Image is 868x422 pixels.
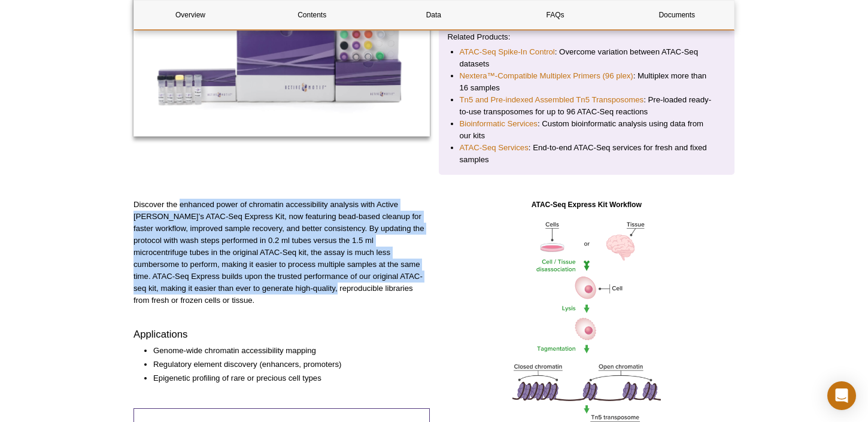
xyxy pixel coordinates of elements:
a: Bioinformatic Services [460,118,538,130]
li: : End-to-end ATAC-Seq services for fresh and fixed samples [460,142,714,166]
strong: ATAC-Seq Express Kit Workflow [532,201,642,209]
li: : Custom bioinformatic analysis using data from our kits [460,118,714,142]
p: Related Products: [448,31,726,43]
a: FAQs [499,1,612,29]
h3: Applications [133,327,430,342]
a: Data [377,1,490,29]
li: Genome-wide chromatin accessibility mapping [153,345,418,357]
a: Tn5 and Pre-indexed Assembled Tn5 Transposomes [460,94,644,106]
a: Documents [621,1,733,29]
li: Regulatory element discovery (enhancers, promoters) [153,359,418,371]
div: Open Intercom Messenger [827,381,856,410]
p: Discover the enhanced power of chromatin accessibility analysis with Active [PERSON_NAME]’s ATAC-... [133,199,430,306]
li: : Pre-loaded ready-to-use transposomes for up to 96 ATAC-Seq reactions [460,94,714,118]
a: ATAC-Seq Spike-In Control [460,46,555,58]
a: ATAC-Seq Services [460,142,529,154]
a: Overview [134,1,247,29]
a: Nextera™-Compatible Multiplex Primers (96 plex) [460,70,633,82]
li: : Multiplex more than 16 samples [460,70,714,94]
li: Epigenetic profiling of rare or precious cell types [153,372,418,384]
a: Contents [256,1,368,29]
li: : Overcome variation between ATAC-Seq datasets [460,46,714,70]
